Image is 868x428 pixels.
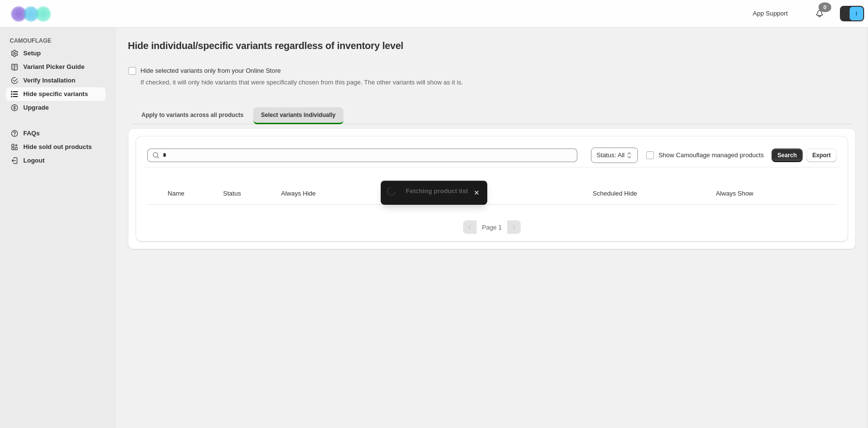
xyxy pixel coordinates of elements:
[23,63,84,70] span: Variant Picker Guide
[850,7,863,20] span: Avatar with initials I
[6,74,106,87] a: Verify Installation
[6,101,106,115] a: Upgrade
[261,111,336,119] span: Select variants individually
[23,143,92,150] span: Hide sold out products
[6,127,106,140] a: FAQs
[753,10,788,17] span: App Support
[23,49,41,57] span: Setup
[658,151,764,159] span: Show Camouflage managed products
[140,67,281,74] span: Hide selected variants only from your Online Store
[590,183,713,205] th: Scheduled Hide
[8,0,56,27] img: Camouflage
[141,111,244,119] span: Apply to variants across all products
[6,47,106,60] a: Setup
[406,187,468,195] span: Fetching product list
[23,77,76,84] span: Verify Installation
[713,183,819,205] th: Always Show
[143,220,840,234] nav: Pagination
[777,151,797,159] span: Search
[819,2,831,12] div: 0
[840,6,864,21] button: Avatar with initials I
[253,107,343,124] button: Select variants individually
[165,183,220,205] th: Name
[6,154,106,167] a: Logout
[815,9,824,18] a: 0
[23,90,88,98] span: Hide specific variants
[128,128,856,249] div: Select variants individually
[855,11,857,16] text: I
[23,157,45,164] span: Logout
[812,151,831,159] span: Export
[23,104,49,111] span: Upgrade
[140,79,463,86] span: If checked, it will only hide variants that were specifically chosen from this page. The other va...
[806,148,837,162] button: Export
[23,130,40,137] span: FAQs
[6,140,106,154] a: Hide sold out products
[482,224,502,231] span: Page 1
[6,87,106,101] a: Hide specific variants
[772,148,803,162] button: Search
[10,37,109,45] span: CAMOUFLAGE
[128,40,403,51] span: Hide individual/specific variants regardless of inventory level
[278,183,377,205] th: Always Hide
[220,183,279,205] th: Status
[6,60,106,74] a: Variant Picker Guide
[134,107,251,123] button: Apply to variants across all products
